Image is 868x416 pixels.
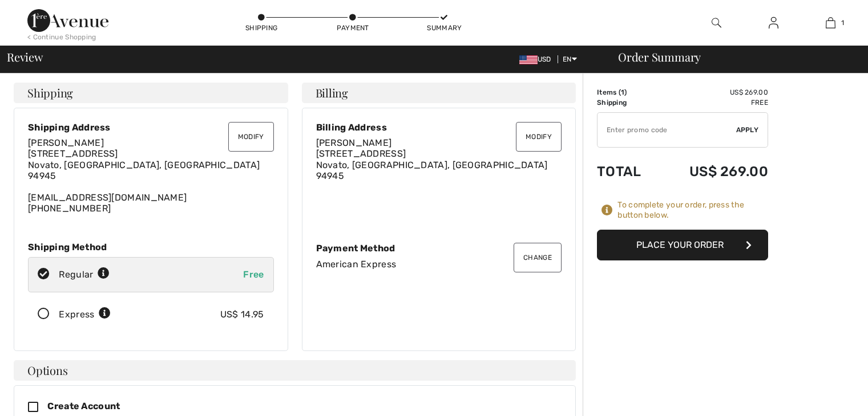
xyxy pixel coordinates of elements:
[617,200,768,221] div: To complete your order, press the button below.
[243,269,264,280] span: Free
[659,152,768,191] td: US$ 269.00
[516,122,562,152] button: Modify
[659,87,768,97] td: US$ 269.00
[316,243,562,254] div: Payment Method
[316,259,562,270] div: American Express
[316,137,392,148] span: [PERSON_NAME]
[27,32,96,42] div: < Continue Shopping
[597,230,768,260] button: Place Your Order
[59,308,111,321] div: Express
[28,242,274,252] div: Shipping Method
[597,152,659,191] td: Total
[244,23,278,33] div: Shipping
[736,125,759,135] span: Apply
[604,51,861,63] div: Order Summary
[826,16,835,30] img: My Bag
[802,16,858,30] a: 1
[563,55,577,63] span: EN
[621,88,624,96] span: 1
[28,122,274,133] div: Shipping Address
[712,16,721,30] img: search the website
[27,9,108,32] img: 1ère Avenue
[514,243,562,272] button: Change
[220,308,264,321] div: US$ 14.95
[841,18,844,28] span: 1
[14,360,576,381] h4: Options
[228,122,274,152] button: Modify
[28,148,260,181] span: [STREET_ADDRESS] Novato, [GEOGRAPHIC_DATA], [GEOGRAPHIC_DATA] 94945
[597,87,659,97] td: Items ( )
[7,51,43,63] span: Review
[597,97,659,108] td: Shipping
[769,16,778,30] img: My Info
[59,268,110,282] div: Regular
[659,97,768,108] td: Free
[316,87,348,99] span: Billing
[519,55,538,64] img: US Dollar
[316,122,562,133] div: Billing Address
[316,148,548,181] span: [STREET_ADDRESS] Novato, [GEOGRAPHIC_DATA], [GEOGRAPHIC_DATA] 94945
[519,55,556,63] span: USD
[336,23,370,33] div: Payment
[27,87,73,99] span: Shipping
[28,137,104,148] span: [PERSON_NAME]
[597,113,736,147] input: Promo code
[760,16,788,30] a: Sign In
[47,401,120,411] span: Create Account
[28,137,274,214] div: [EMAIL_ADDRESS][DOMAIN_NAME] [PHONE_NUMBER]
[427,23,461,33] div: Summary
